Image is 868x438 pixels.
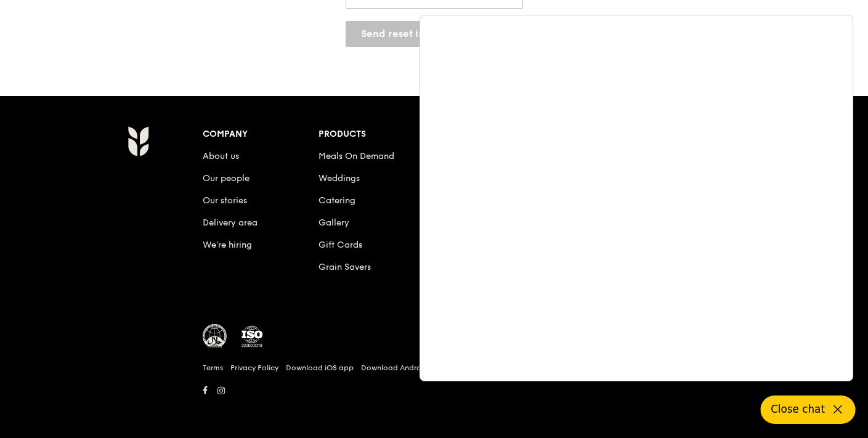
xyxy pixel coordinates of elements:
a: About us [203,151,239,161]
a: We’re hiring [203,240,252,250]
h6: Revision [79,399,789,409]
a: Terms [203,363,223,373]
img: ISO Certified [240,324,264,349]
a: Catering [318,195,355,206]
img: Grain [128,126,149,156]
a: Download iOS app [286,363,354,373]
div: Company [203,126,319,143]
a: Privacy Policy [230,363,278,373]
a: Grain Savers [318,262,371,272]
a: Weddings [318,173,360,184]
a: Meals On Demand [318,151,394,161]
button: Send reset instructions [346,21,488,47]
a: Our people [203,173,249,184]
a: Download Android app [361,363,445,373]
a: Gift Cards [318,240,362,250]
img: MUIS Halal Certified [203,324,227,349]
button: Close chat [761,395,856,424]
span: Close chat [771,402,825,417]
a: Gallery [318,217,349,228]
a: Our stories [203,195,247,206]
div: Products [318,126,435,143]
a: Delivery area [203,217,258,228]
